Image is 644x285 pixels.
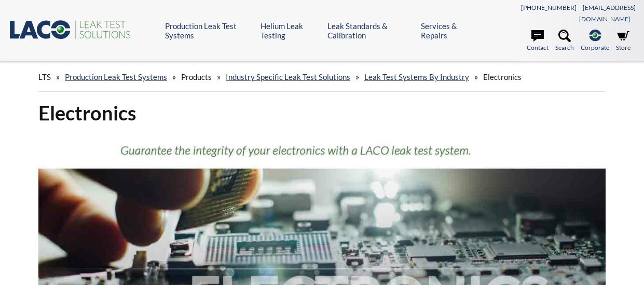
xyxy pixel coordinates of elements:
[521,4,577,11] a: [PHONE_NUMBER]
[65,72,167,82] a: Production Leak Test Systems
[527,30,549,52] a: Contact
[327,21,413,40] a: Leak Standards & Calibration
[38,62,606,92] div: » » » » »
[581,43,609,52] span: Corporate
[421,21,476,40] a: Services & Repairs
[38,100,606,126] h1: Electronics
[181,72,212,82] span: Products
[616,30,631,52] a: Store
[165,21,253,40] a: Production Leak Test Systems
[226,72,350,82] a: Industry Specific Leak Test Solutions
[555,30,574,52] a: Search
[261,21,320,40] a: Helium Leak Testing
[38,72,51,82] span: LTS
[364,72,469,82] a: Leak Test Systems by Industry
[483,72,522,82] span: Electronics
[579,4,636,23] a: [EMAIL_ADDRESS][DOMAIN_NAME]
